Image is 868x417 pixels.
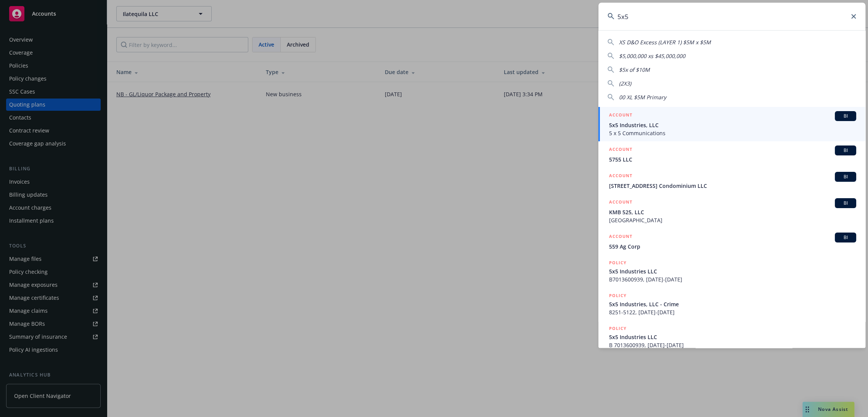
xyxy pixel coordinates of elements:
span: 8251-5122, [DATE]-[DATE] [609,308,856,316]
span: 00 XL $5M Primary [619,94,666,101]
span: BI [838,173,853,180]
span: BI [838,234,853,241]
span: 5x5 Industries LLC [609,333,856,341]
span: B7013600939, [DATE]-[DATE] [609,275,856,283]
input: Search... [598,3,865,30]
h5: POLICY [609,292,627,299]
span: 5755 LLC [609,155,856,163]
span: 5 x 5 Communications [609,129,856,137]
a: ACCOUNTBI5755 LLC [598,141,865,168]
span: [GEOGRAPHIC_DATA] [609,216,856,224]
span: $5,000,000 xs $45,000,000 [619,52,685,60]
h5: POLICY [609,259,627,267]
span: BI [838,200,853,207]
span: B 7013600939, [DATE]-[DATE] [609,341,856,349]
h5: ACCOUNT [609,172,632,181]
span: $5x of $10M [619,66,650,73]
a: ACCOUNTBI559 Ag Corp [598,228,865,255]
a: ACCOUNTBI5x5 Industries, LLC5 x 5 Communications [598,107,865,141]
span: 5x5 Industries, LLC [609,121,856,129]
a: POLICY5x5 Industries LLCB7013600939, [DATE]-[DATE] [598,255,865,288]
h5: POLICY [609,325,627,332]
h5: ACCOUNT [609,111,632,120]
span: 5x5 Industries, LLC - Crime [609,300,856,308]
span: 5x5 Industries LLC [609,267,856,275]
span: (2X3) [619,80,631,87]
span: XS D&O Excess (LAYER 1) $5M x $5M [619,39,711,46]
a: ACCOUNTBI[STREET_ADDRESS] Condominium LLC [598,168,865,194]
h5: ACCOUNT [609,145,632,155]
h5: ACCOUNT [609,198,632,207]
a: ACCOUNTBIKMB 525, LLC[GEOGRAPHIC_DATA] [598,194,865,228]
h5: ACCOUNT [609,233,632,242]
span: BI [838,113,853,120]
span: KMB 525, LLC [609,208,856,216]
a: POLICY5x5 Industries LLCB 7013600939, [DATE]-[DATE] [598,320,865,353]
a: POLICY5x5 Industries, LLC - Crime8251-5122, [DATE]-[DATE] [598,288,865,320]
span: BI [838,147,853,154]
span: 559 Ag Corp [609,242,856,251]
span: [STREET_ADDRESS] Condominium LLC [609,182,856,190]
